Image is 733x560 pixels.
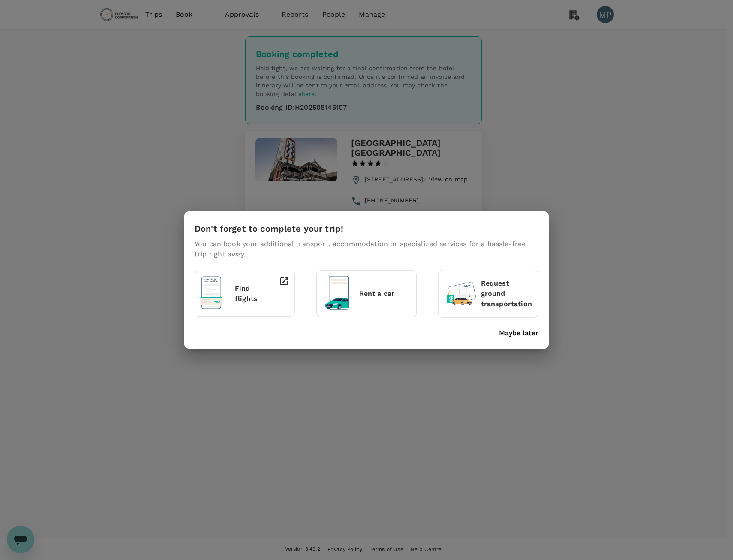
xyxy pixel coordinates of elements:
[481,278,533,309] p: Request ground transportation
[195,239,538,259] p: You can book your additional transport, accommodation or specialized services for a hassle-free t...
[195,222,343,235] h6: Don't forget to complete your trip!
[499,328,538,338] button: Maybe later
[235,283,262,304] p: Find flights
[359,289,411,299] p: Rent a car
